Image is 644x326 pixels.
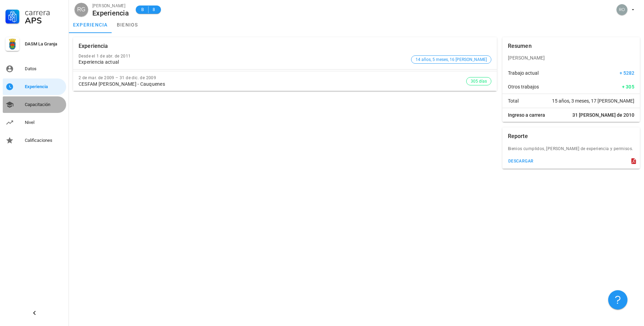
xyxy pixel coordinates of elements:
div: [PERSON_NAME] [92,2,129,9]
span: Ingreso a carrera [508,112,545,118]
div: Desde el 1 de abr. de 2011 [79,54,408,59]
div: Experiencia actual [79,59,408,65]
a: bienios [112,17,143,33]
span: 31 [PERSON_NAME] de 2010 [572,112,634,118]
a: Datos [3,61,66,77]
div: APS [25,17,63,25]
button: descargar [505,156,536,166]
span: + 5282 [620,70,634,76]
div: avatar [616,4,627,15]
span: Total [508,97,519,104]
div: 2 de mar. de 2009 – 31 de dic. de 2009 [79,75,466,80]
span: RG [77,3,85,17]
span: 305 días [471,77,487,85]
span: 15 años, 3 meses, 17 [PERSON_NAME] [552,97,634,104]
div: Capacitación [25,102,63,107]
div: descargar [508,159,534,164]
div: Resumen [508,37,532,55]
span: Otros trabajos [508,83,539,90]
span: + 305 [622,83,634,90]
span: 14 años, 5 meses, 16 [PERSON_NAME] [416,56,487,63]
div: Experiencia [92,9,129,17]
div: CESFAM [PERSON_NAME] - Cauquenes [79,81,466,87]
a: Capacitación [3,96,66,113]
div: Datos [25,66,63,72]
div: Experiencia [79,37,108,55]
div: Experiencia [25,84,63,90]
div: Carrera [25,8,63,17]
a: Nivel [3,114,66,131]
a: experiencia [69,17,112,33]
span: B [140,6,145,13]
span: Trabajo actual [508,70,539,76]
div: DASM La Granja [25,41,63,47]
div: Calificaciones [25,138,63,143]
a: Experiencia [3,78,66,95]
div: Bienios cumplidos, [PERSON_NAME] de experiencia y permisos. [502,145,640,156]
a: Calificaciones [3,132,66,149]
div: avatar [74,3,88,17]
div: [PERSON_NAME] [502,50,640,66]
div: Nivel [25,120,63,125]
span: 8 [151,6,157,13]
div: Reporte [508,127,528,145]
